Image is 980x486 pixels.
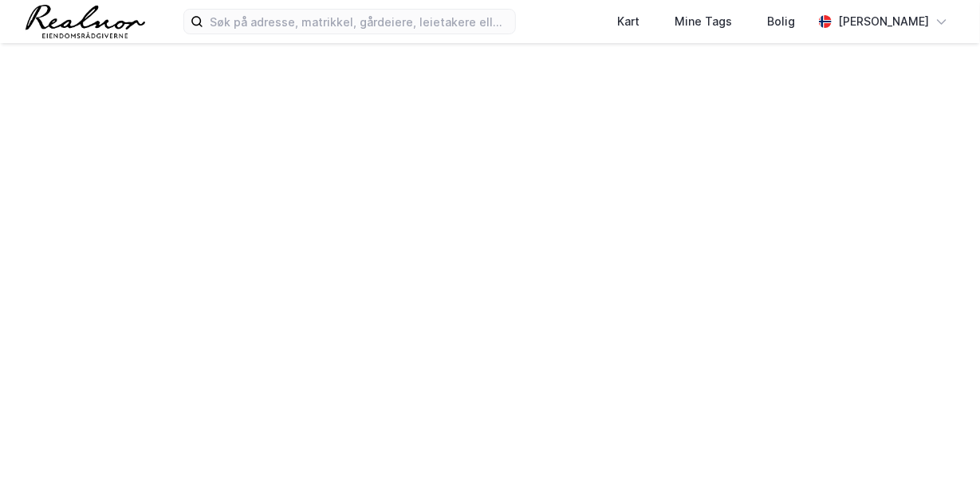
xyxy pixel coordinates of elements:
[900,409,980,486] iframe: Chat Widget
[838,12,929,31] div: [PERSON_NAME]
[203,10,515,34] input: Søk på adresse, matrikkel, gårdeiere, leietakere eller personer
[675,12,732,31] div: Mine Tags
[767,12,795,31] div: Bolig
[26,5,145,38] img: realnor-logo.934646d98de889bb5806.png
[617,12,640,31] div: Kart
